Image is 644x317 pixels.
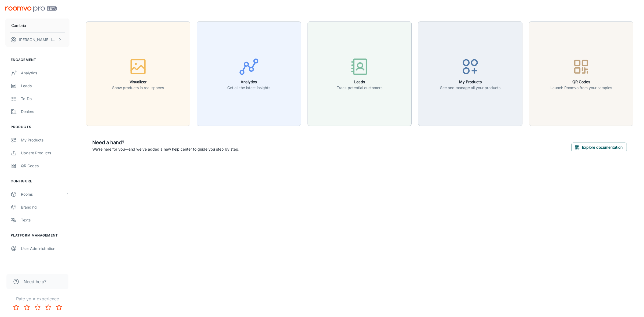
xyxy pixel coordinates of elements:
p: [PERSON_NAME] [PERSON_NAME] [19,37,57,43]
p: We're here for you—and we've added a new help center to guide you step by step. [92,146,239,152]
p: Show products in real spaces [112,85,164,91]
a: My ProductsSee and manage all your products [418,71,522,76]
p: Get all the latest insights [227,85,270,91]
h6: Analytics [227,79,270,85]
a: LeadsTrack potential customers [308,71,412,76]
a: QR CodesLaunch Roomvo from your samples [529,71,633,76]
p: Launch Roomvo from your samples [550,85,612,91]
p: See and manage all your products [440,85,500,91]
a: AnalyticsGet all the latest insights [197,71,301,76]
button: Cambria [5,19,69,32]
p: Cambria [11,23,26,28]
div: Update Products [21,150,69,156]
button: QR CodesLaunch Roomvo from your samples [529,21,633,126]
button: LeadsTrack potential customers [308,21,412,126]
button: AnalyticsGet all the latest insights [197,21,301,126]
div: Dealers [21,109,69,115]
div: Leads [21,83,69,89]
h6: Leads [337,79,382,85]
h6: Need a hand? [92,139,239,146]
h6: My Products [440,79,500,85]
a: Explore documentation [571,144,627,150]
div: To-do [21,96,69,102]
button: Explore documentation [571,143,627,152]
p: Track potential customers [337,85,382,91]
img: Roomvo PRO Beta [5,6,57,12]
div: QR Codes [21,163,69,169]
button: VisualizerShow products in real spaces [86,21,190,126]
h6: Visualizer [112,79,164,85]
button: [PERSON_NAME] [PERSON_NAME] [5,33,69,47]
h6: QR Codes [550,79,612,85]
div: My Products [21,137,69,143]
button: My ProductsSee and manage all your products [418,21,522,126]
div: Analytics [21,70,69,76]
